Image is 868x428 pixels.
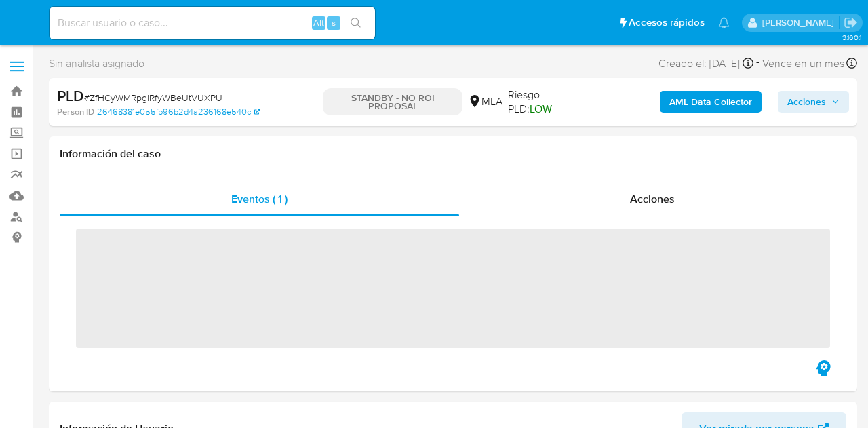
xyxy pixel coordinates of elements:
[669,91,752,113] b: AML Data Collector
[762,56,844,71] span: Vence en un mes
[530,101,552,117] span: LOW
[778,91,849,113] button: Acciones
[50,14,375,32] input: Buscar usuario o caso...
[49,56,144,71] span: Sin analista asignado
[231,191,288,207] span: Eventos ( 1 )
[762,16,839,29] p: julieta.rodriguez@mercadolibre.com
[630,191,675,207] span: Acciones
[97,106,260,118] a: 26468381e055fb96b2d4a236168e540c
[756,54,759,73] span: -
[57,85,84,106] b: PLD
[323,88,462,115] p: STANDBY - NO ROI PROPOSAL
[57,106,94,118] b: Person ID
[787,91,826,113] span: Acciones
[84,91,222,104] span: # ZfHCyWMRpglRfyWBeUtVUXPU
[468,94,502,109] div: MLA
[718,17,730,28] a: Notificaciones
[658,54,753,73] div: Creado el: [DATE]
[342,14,370,33] button: search-icon
[629,16,705,30] span: Accesos rápidos
[76,229,830,348] span: ‌
[844,16,858,30] a: Salir
[660,91,762,113] button: AML Data Collector
[332,16,336,29] span: s
[60,147,846,161] h1: Información del caso
[313,16,324,29] span: Alt
[508,87,583,117] span: Riesgo PLD:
